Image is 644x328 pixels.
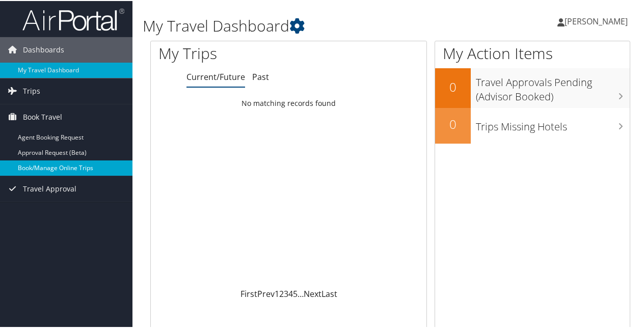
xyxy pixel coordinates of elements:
a: 0Trips Missing Hotels [435,107,630,143]
span: … [298,287,304,298]
span: Trips [23,77,40,103]
span: [PERSON_NAME] [565,15,628,26]
a: First [240,287,257,298]
a: 1 [275,287,279,298]
td: No matching records found [151,93,426,112]
span: Travel Approval [23,175,76,201]
a: Last [321,287,337,298]
a: 4 [288,287,293,298]
a: 2 [279,287,284,298]
h2: 0 [435,115,471,132]
h1: My Trips [158,42,304,63]
a: [PERSON_NAME] [557,5,638,36]
span: Dashboards [23,36,64,62]
a: 0Travel Approvals Pending (Advisor Booked) [435,67,630,106]
h2: 0 [435,77,471,95]
h1: My Action Items [435,42,630,63]
a: 3 [284,287,288,298]
span: Book Travel [23,103,62,129]
h1: My Travel Dashboard [143,14,473,36]
a: Prev [257,287,275,298]
img: airportal-logo.png [22,7,124,31]
a: Current/Future [186,70,245,81]
a: 5 [293,287,298,298]
a: Past [252,70,269,81]
h3: Trips Missing Hotels [476,114,630,133]
a: Next [304,287,321,298]
h3: Travel Approvals Pending (Advisor Booked) [476,69,630,103]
